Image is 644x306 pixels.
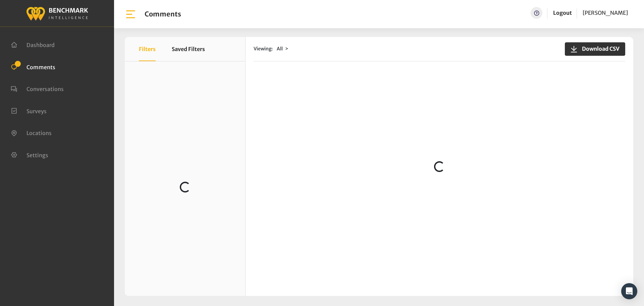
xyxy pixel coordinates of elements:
a: Dashboard [11,41,55,48]
img: bar [125,8,137,20]
span: Comments [26,63,55,70]
button: Download CSV [565,42,625,56]
span: Locations [26,130,52,136]
a: Locations [11,129,52,136]
span: Dashboard [26,42,55,48]
a: [PERSON_NAME] [583,7,628,19]
span: All [277,46,283,52]
a: Conversations [11,85,64,92]
span: Surveys [26,107,47,114]
span: Download CSV [578,45,620,53]
span: Conversations [26,86,64,92]
div: Open Intercom Messenger [621,283,637,299]
span: Settings [26,151,48,158]
span: [PERSON_NAME] [583,9,628,16]
h1: Comments [145,10,181,18]
a: Surveys [11,107,47,114]
button: Saved Filters [172,37,205,61]
button: Filters [139,37,156,61]
span: Viewing: [254,45,273,52]
img: benchmark [26,5,88,21]
a: Settings [11,151,48,158]
a: Logout [553,9,572,16]
a: Logout [553,7,572,19]
a: Comments [11,63,55,70]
